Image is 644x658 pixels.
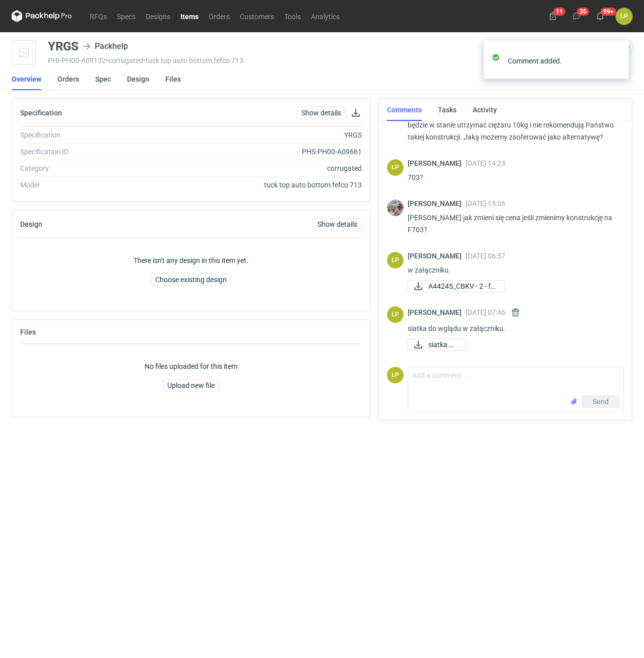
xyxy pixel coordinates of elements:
p: 703? [408,171,616,183]
a: Analytics [306,10,345,22]
a: Comments [387,99,422,121]
h2: Design [20,220,42,228]
div: Packhelp [83,40,128,52]
span: [PERSON_NAME] [408,200,466,208]
div: YRGS [48,40,79,52]
span: [PERSON_NAME] [408,308,466,316]
span: [PERSON_NAME] [408,252,466,260]
a: Show details [297,107,346,119]
div: Model [20,180,157,190]
div: Category [20,163,157,173]
div: Łukasz Postawa [387,159,404,176]
a: Tools [279,10,306,22]
figcaption: ŁP [387,306,404,323]
span: [DATE] 06:57 [466,252,505,260]
span: [DATE] 15:06 [466,200,505,208]
a: RFQs [85,10,112,22]
button: ŁP [616,8,632,25]
p: No files uploaded for this item [145,361,237,371]
span: [DATE] 14:23 [466,159,505,167]
a: Spec [95,68,111,90]
a: Files [165,68,181,90]
div: Łukasz Postawa [616,8,632,25]
p: [PERSON_NAME] jak zmieni się cena jeśli zmienimy konstrukcję na F703? [408,212,616,236]
figcaption: ŁP [387,252,404,269]
span: • corrugated [106,56,143,64]
a: Specs [112,10,141,22]
a: Tasks [438,99,457,121]
button: 11 [545,8,561,24]
h2: Files [20,328,36,336]
button: Download specification [350,107,362,119]
button: 35 [568,8,585,24]
a: Show details [313,218,362,230]
button: Send [582,396,619,408]
span: • tuck top auto bottom fefco 713 [143,56,243,64]
div: PHI-PH00-A09132 [48,56,551,64]
div: Specification ID [20,147,157,157]
span: siatka.png [428,339,458,350]
a: Orders [204,10,235,22]
a: Items [175,10,204,22]
span: Upload new file [167,382,215,389]
div: A44245_CBKV - 2 - fefco 703_2025-09-24.pdf [408,280,505,292]
span: Choose existing design [155,276,227,283]
div: Łukasz Postawa [387,367,404,383]
div: tuck top auto bottom fefco 713 [157,180,362,190]
a: Overview [12,68,41,90]
div: YRGS [157,130,362,140]
div: Łukasz Postawa [387,252,404,269]
p: Czyli konstrukcja z automatycznym dnem, nawet przy fali B, nie będzie w stanie utrzymać ciężaru 1... [408,107,616,143]
a: Activity [473,99,497,121]
div: corrugated [157,163,362,173]
button: Upload new file [163,379,219,391]
h2: Specification [20,109,62,117]
img: Michał Palasek [387,200,404,216]
button: Choose existing design [151,274,231,286]
figcaption: ŁP [387,159,404,176]
div: Specification [20,130,157,140]
div: Comment added. [508,56,614,66]
div: Łukasz Postawa [387,306,404,323]
a: Design [127,68,149,90]
a: Designs [141,10,175,22]
button: siatka.png [408,339,466,351]
span: [DATE] 07:46 [466,308,505,316]
p: w załączniku. [408,264,616,276]
span: Send [593,398,609,405]
button: 99+ [592,8,608,24]
button: close [614,55,621,66]
svg: Packhelp Pro [12,10,72,22]
div: PHS-PH00-A09661 [157,147,362,157]
p: siatka do wglądu w załączniku. [408,322,616,335]
p: There isn't any design in this item yet. [134,255,248,266]
a: A44245_CBKV - 2 - fe... [408,280,505,292]
figcaption: ŁP [387,367,404,383]
span: [PERSON_NAME] [408,159,466,167]
a: Orders [57,68,79,90]
span: A44245_CBKV - 2 - fe... [428,281,496,292]
a: Customers [235,10,279,22]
